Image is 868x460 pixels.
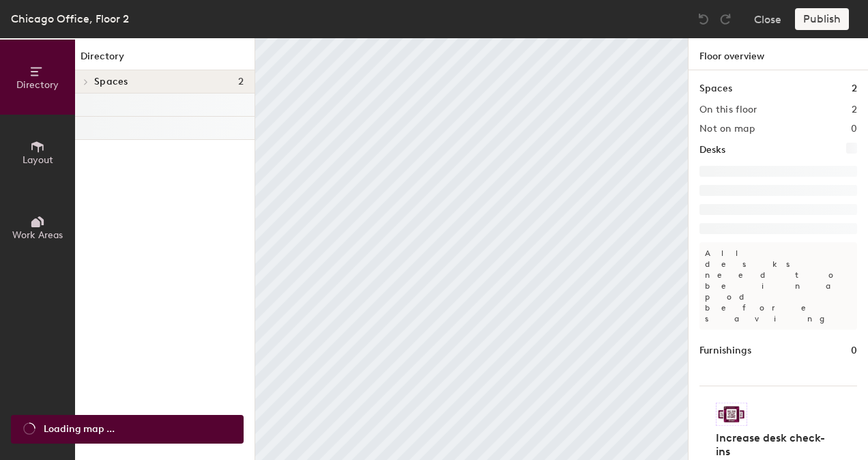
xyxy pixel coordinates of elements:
[255,38,688,460] canvas: Map
[699,104,757,115] h2: On this floor
[697,12,710,26] img: Undo
[16,79,59,91] span: Directory
[699,124,755,134] h2: Not on map
[716,431,833,459] h4: Increase desk check-ins
[94,76,128,87] span: Spaces
[44,422,115,437] span: Loading map ...
[699,81,732,96] h1: Spaces
[852,104,857,115] h2: 2
[719,12,732,26] img: Redo
[851,343,857,358] h1: 0
[238,76,244,87] span: 2
[851,124,857,134] h2: 0
[12,229,63,241] span: Work Areas
[852,81,857,96] h1: 2
[699,343,751,358] h1: Furnishings
[689,38,868,70] h1: Floor overview
[11,10,129,27] div: Chicago Office, Floor 2
[23,154,53,166] span: Layout
[754,8,781,30] button: Close
[699,242,857,330] p: All desks need to be in a pod before saving
[75,49,255,70] h1: Directory
[699,143,725,158] h1: Desks
[716,403,747,426] img: Sticker logo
